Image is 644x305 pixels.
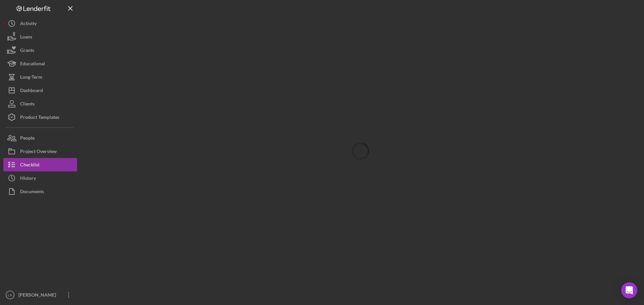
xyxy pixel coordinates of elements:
[20,30,32,45] div: Loans
[20,97,35,112] div: Clients
[3,44,77,57] button: Grants
[3,288,77,302] button: LR[PERSON_NAME]
[20,44,34,59] div: Grants
[621,282,637,298] div: Open Intercom Messenger
[20,171,36,186] div: History
[3,30,77,44] button: Loans
[20,145,57,160] div: Project Overview
[8,293,12,297] text: LR
[20,110,59,126] div: Product Templates
[20,70,42,85] div: Long-Term
[20,158,40,173] div: Checklist
[3,158,77,171] button: Checklist
[3,97,77,110] button: Clients
[3,70,77,84] button: Long-Term
[17,288,60,303] div: [PERSON_NAME]
[3,185,77,198] button: Documents
[3,110,77,124] button: Product Templates
[20,84,43,99] div: Dashboard
[20,57,45,72] div: Educational
[20,17,37,32] div: Activity
[20,185,44,200] div: Documents
[20,131,35,146] div: People
[3,131,77,145] button: People
[3,57,77,70] button: Educational
[3,171,77,185] button: History
[3,145,77,158] button: Project Overview
[3,17,77,30] button: Activity
[3,84,77,97] button: Dashboard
